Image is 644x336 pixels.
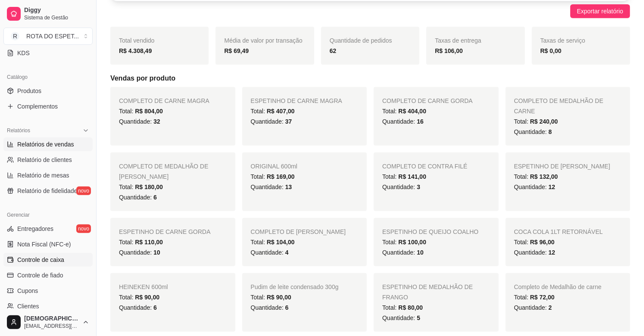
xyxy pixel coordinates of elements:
span: [DEMOGRAPHIC_DATA] [24,315,79,323]
span: 6 [153,304,157,311]
span: 3 [417,184,420,190]
span: Complementos [17,102,58,111]
span: 32 [153,118,160,125]
span: 2 [549,304,552,311]
span: Relatório de fidelidade [17,187,77,195]
strong: R$ 69,49 [224,47,249,54]
span: COMPLETO DE MEDALHÃO DE [PERSON_NAME] [119,163,208,180]
span: R$ 110,00 [135,239,163,246]
a: Complementos [3,100,93,113]
div: ROTA DO ESPET ... [26,32,79,40]
span: Quantidade de pedidos [330,37,392,44]
span: Produtos [17,87,41,95]
button: Exportar relatório [570,4,630,18]
span: Total: [119,108,163,115]
span: 13 [285,184,292,190]
a: Cupons [3,284,93,298]
span: Total: [251,108,295,115]
span: 10 [417,249,424,256]
a: Relatório de clientes [3,153,93,167]
span: Controle de caixa [17,255,64,264]
span: 16 [417,118,424,125]
span: 5 [417,314,420,321]
span: ESPETINHO DE MEDALHÃO DE FRANGO [382,283,473,301]
span: Quantidade: [514,249,556,256]
span: KDS [17,49,30,57]
span: Total: [514,173,558,180]
span: Relatório de clientes [17,156,72,164]
span: Quantidade: [119,118,160,125]
span: Quantidade: [251,118,292,125]
span: Quantidade: [119,194,157,201]
span: Taxas de entrega [435,37,481,44]
span: Taxas de serviço [541,37,585,44]
span: R$ 72,00 [530,294,555,301]
span: Sistema de Gestão [24,14,89,21]
span: Diggy [24,6,89,14]
span: Relatórios de vendas [17,140,74,149]
span: Total: [382,239,426,246]
div: Gerenciar [3,208,93,222]
span: 12 [549,184,556,190]
span: Total: [251,294,291,301]
span: COCA COLA 1LT RETORNÁVEL [514,228,603,235]
span: [EMAIL_ADDRESS][DOMAIN_NAME] [24,323,79,330]
span: 6 [153,194,157,201]
span: Total vendido [119,37,155,44]
a: Entregadoresnovo [3,222,93,236]
span: R$ 100,00 [398,239,426,246]
span: Total: [514,118,558,125]
span: R$ 104,00 [267,239,295,246]
span: Quantidade: [119,249,160,256]
span: Quantidade: [382,184,420,190]
span: 6 [285,304,289,311]
span: ESPETINHO DE CARNE MAGRA [251,97,342,104]
span: R$ 407,00 [267,108,295,115]
span: Quantidade: [119,304,157,311]
span: 4 [285,249,289,256]
a: Clientes [3,299,93,313]
span: COMPLETO DE CONTRA FILÉ [382,163,467,170]
span: Completo de Medalhão de carne [514,283,602,290]
span: Nota Fiscal (NFC-e) [17,240,71,249]
span: Clientes [17,302,39,311]
h5: Vendas por produto [110,73,630,84]
span: Total: [382,108,426,115]
button: Select a team [3,28,93,45]
span: 37 [285,118,292,125]
span: R$ 169,00 [267,173,295,180]
span: R$ 132,00 [530,173,558,180]
span: Quantidade: [251,249,289,256]
span: COMPLETO DE CARNE MAGRA [119,97,209,104]
span: Quantidade: [251,184,292,190]
span: R$ 80,00 [398,304,423,311]
span: R [11,32,19,40]
span: R$ 90,00 [135,294,159,301]
span: 8 [549,128,552,135]
span: R$ 96,00 [530,239,555,246]
a: Nota Fiscal (NFC-e) [3,237,93,251]
span: Total: [382,304,423,311]
span: Exportar relatório [577,6,623,16]
span: Total: [514,239,555,246]
span: ESPETINHO DE CARNE GORDA [119,228,210,235]
span: 12 [549,249,556,256]
span: Total: [119,184,163,190]
span: 10 [153,249,160,256]
span: ESPETINHO DE [PERSON_NAME] [514,163,610,170]
span: Total: [119,239,163,246]
a: DiggySistema de Gestão [3,3,93,24]
a: KDS [3,46,93,60]
span: Média de valor por transação [224,37,302,44]
span: Relatórios [7,127,30,134]
span: R$ 240,00 [530,118,558,125]
span: COMPLETO DE [PERSON_NAME] [251,228,346,235]
span: Cupons [17,286,38,295]
span: R$ 804,00 [135,108,163,115]
span: Quantidade: [382,249,424,256]
span: Quantidade: [514,304,552,311]
span: Total: [514,294,555,301]
button: [DEMOGRAPHIC_DATA][EMAIL_ADDRESS][DOMAIN_NAME] [3,312,93,333]
span: ORIGINAL 600ml [251,163,297,170]
strong: R$ 106,00 [435,47,463,54]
